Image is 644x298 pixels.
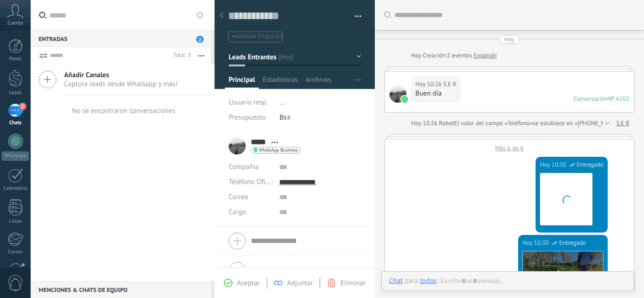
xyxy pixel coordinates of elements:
div: Conversación [573,95,608,103]
div: Creación: [411,51,497,60]
div: Leads [2,90,29,96]
div: Correo [2,249,29,255]
div: Calendario [2,185,29,192]
span: WhatsApp Business [259,148,298,153]
span: Cuenta [8,20,23,26]
span: Usuario resp. [229,98,268,107]
a: Expandir [474,51,497,60]
div: Buen día [415,89,456,98]
span: ... [280,98,285,107]
div: Presupuesto [229,110,272,125]
span: Robot [439,119,454,127]
div: Panel [2,56,29,62]
span: 2 [19,103,26,110]
span: Archivos [305,75,331,89]
span: Captura leads desde Whatsapp y más! [64,80,178,89]
div: Usuario resp. [229,95,272,110]
a: S.E R [616,119,629,128]
span: Entregado [577,160,603,169]
button: Correo [229,190,248,205]
span: Estadísticas [263,75,298,89]
div: Hoy [504,35,515,44]
div: № A102 [608,95,629,103]
span: S.E R [389,86,406,103]
span: Principal [229,75,255,89]
span: Teléfono Oficina [229,177,278,186]
div: Hoy 10:26 [411,119,439,128]
span: Adjuntar [287,279,313,288]
div: Bs [280,110,361,125]
span: El valor del campo «Teléfono» [454,119,533,128]
span: se establece en «[PHONE_NUMBER]» [533,119,629,128]
div: Cargo [229,205,272,220]
div: Entradas [31,30,211,47]
span: Aceptar [237,279,260,288]
div: Chats [2,120,29,126]
div: Listas [2,218,29,225]
span: Presupuesto [229,113,265,122]
div: Compañía [229,160,272,175]
div: Más 6 de 6 [385,139,634,152]
div: Total: 3 [170,51,191,60]
span: 2 eventos [447,51,472,60]
span: Correo [229,193,248,201]
div: Hoy 10:30 [522,238,550,248]
span: Cargo [229,209,246,216]
div: Hoy 10:30 [540,160,568,169]
span: S.E R [443,80,456,89]
span: Añadir Canales [64,71,178,80]
span: : [437,276,438,286]
span: para [405,276,418,286]
span: Entregado [559,238,586,248]
div: Hoy [411,51,423,60]
div: WhatsApp [2,152,29,161]
img: waba.svg [401,96,408,103]
div: Hoy 10:26 [415,80,443,89]
span: Eliminar [340,279,365,288]
span: #agregar etiquetas [232,33,282,40]
div: Menciones & Chats de equipo [31,281,211,298]
span: 2 [196,36,204,43]
div: todos [420,276,436,285]
div: No se encontraron conversaciones [72,106,175,115]
button: Teléfono Oficina [229,175,272,190]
